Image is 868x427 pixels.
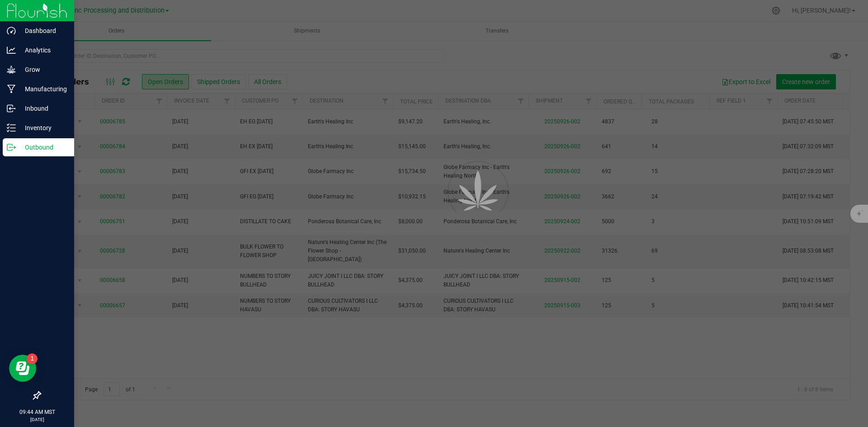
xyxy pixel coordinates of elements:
[4,416,70,423] p: [DATE]
[4,408,70,416] p: 09:44 AM MST
[16,84,70,94] p: Manufacturing
[16,64,70,75] p: Grow
[7,143,16,152] inline-svg: Outbound
[7,26,16,35] inline-svg: Dashboard
[7,123,16,132] inline-svg: Inventory
[7,84,16,94] inline-svg: Manufacturing
[16,103,70,114] p: Inbound
[16,122,70,133] p: Inventory
[7,104,16,113] inline-svg: Inbound
[9,355,36,382] iframe: Resource center
[27,353,38,364] iframe: Resource center unread badge
[16,25,70,36] p: Dashboard
[16,45,70,56] p: Analytics
[7,46,16,55] inline-svg: Analytics
[7,65,16,74] inline-svg: Grow
[16,142,70,153] p: Outbound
